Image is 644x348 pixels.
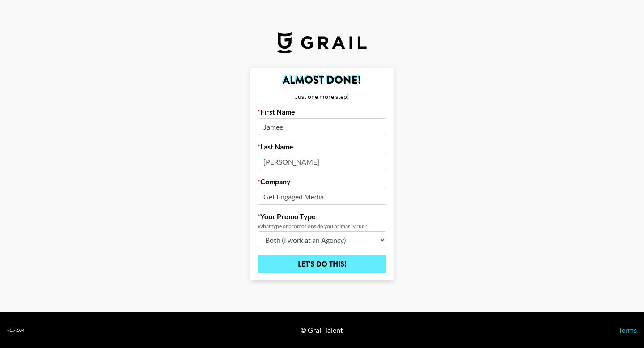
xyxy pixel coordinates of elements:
label: Your Promo Type [258,212,386,221]
input: Let's Do This! [258,255,386,273]
div: What type of promotions do you primarily run? [258,223,386,229]
img: Grail Talent Logo [277,32,367,53]
input: Last Name [258,153,386,170]
label: Company [258,177,386,186]
div: © Grail Talent [301,326,343,335]
div: v 1.7.104 [7,327,25,333]
a: Terms [619,326,637,334]
h2: Almost Done! [258,75,386,85]
input: Company [258,188,386,205]
div: Just one more step! [258,93,386,101]
label: Last Name [258,142,386,151]
input: First Name [258,118,386,135]
label: First Name [258,107,386,116]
